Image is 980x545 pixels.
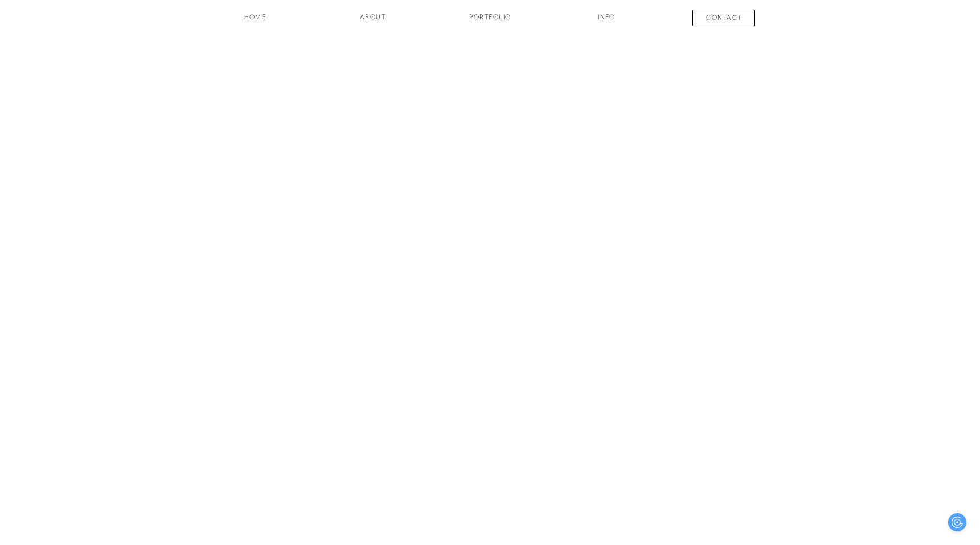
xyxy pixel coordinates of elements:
a: contact [682,13,766,26]
a: about [345,12,401,31]
a: Portfolio [448,12,532,31]
a: HOME [214,12,298,31]
a: INFO [579,12,635,31]
a: PHOTOGRAPHY [393,305,587,340]
a: [PERSON_NAME] [228,242,753,305]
